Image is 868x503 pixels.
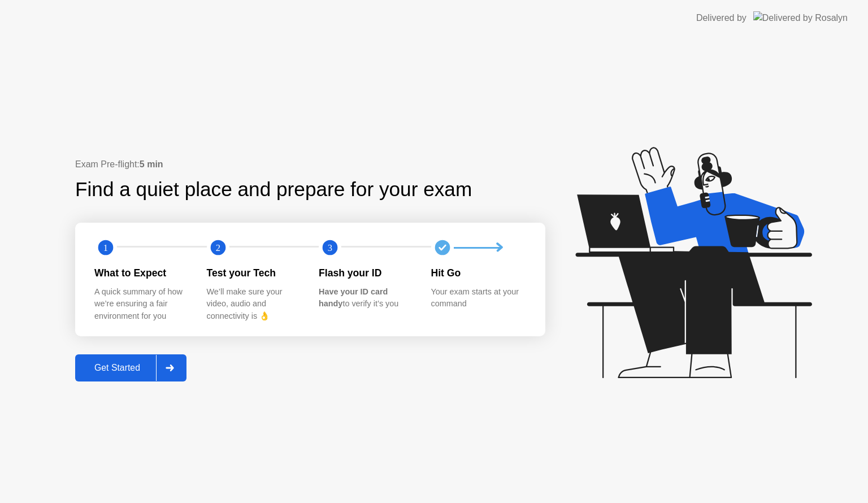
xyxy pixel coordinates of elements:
div: Test your Tech [207,266,301,280]
div: Delivered by [696,11,747,25]
div: A quick summary of how we’re ensuring a fair environment for you [94,286,189,323]
b: Have your ID card handy [319,287,388,309]
div: Get Started [79,363,156,373]
div: We’ll make sure your video, audio and connectivity is 👌 [207,286,301,323]
div: to verify it’s you [319,286,413,310]
div: Your exam starts at your command [431,286,526,310]
div: Flash your ID [319,266,413,280]
div: Hit Go [431,266,526,280]
img: Delivered by Rosalyn [753,11,848,24]
div: Find a quiet place and prepare for your exam [75,175,474,205]
b: 5 min [140,159,163,169]
text: 2 [215,242,220,253]
button: Get Started [75,354,186,381]
text: 3 [328,242,332,253]
div: What to Expect [94,266,189,280]
div: Exam Pre-flight: [75,158,545,171]
text: 1 [103,242,108,253]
